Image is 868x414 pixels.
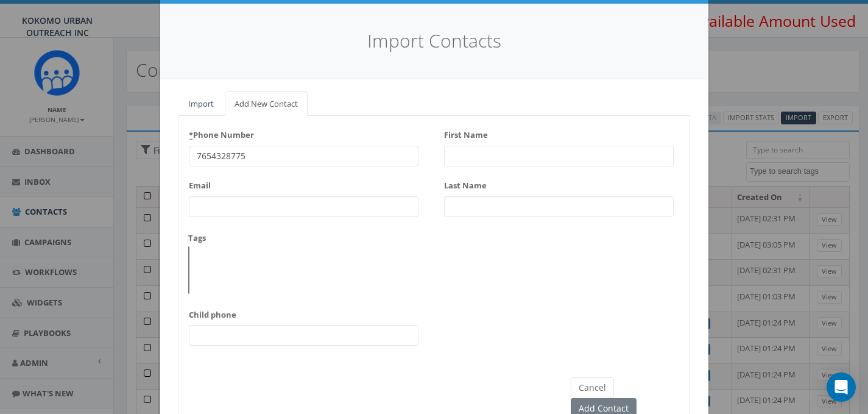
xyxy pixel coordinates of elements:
[189,125,254,141] label: Phone Number
[178,91,224,116] a: Import
[571,377,614,398] button: Cancel
[188,232,206,244] label: Tags
[444,125,488,141] label: First Name
[225,91,308,116] a: Add New Contact
[189,129,193,140] abbr: required
[189,196,418,217] input: Enter a valid email address (e.g., example@domain.com)
[189,305,236,321] label: Child phone
[189,146,418,166] input: +1 214-248-4342
[827,373,856,402] div: Open Intercom Messenger
[178,28,690,54] h4: Import Contacts
[444,176,487,191] label: Last Name
[189,176,211,191] label: Email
